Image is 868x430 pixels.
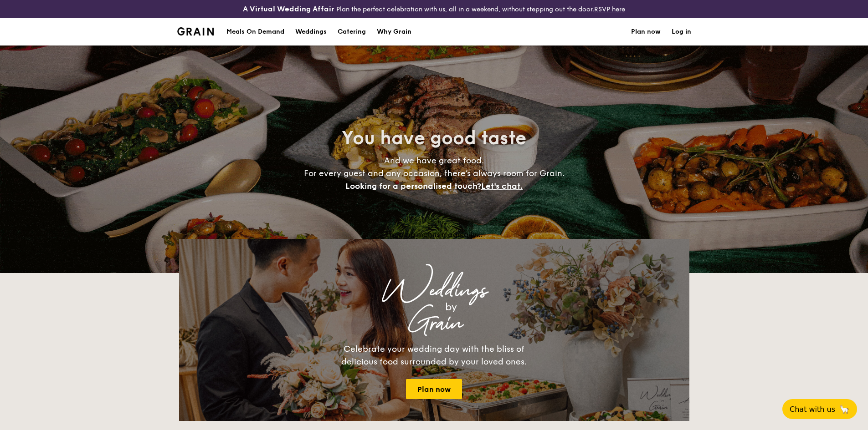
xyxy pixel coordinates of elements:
span: Chat with us [790,405,835,414]
div: Loading menus magically... [179,230,689,239]
button: Chat with us🦙 [782,399,857,419]
h1: Catering [338,18,366,46]
div: Grain [259,315,609,332]
div: Celebrate your wedding day with the bliss of delicious food surrounded by your loved ones. [332,343,537,368]
span: 🦙 [839,404,850,415]
a: Weddings [290,18,332,46]
a: Plan now [631,18,661,46]
div: Weddings [259,283,609,299]
span: Let's chat. [481,181,523,191]
div: by [293,299,609,315]
img: Grain [177,27,214,35]
a: Catering [332,18,371,46]
div: Plan the perfect celebration with us, all in a weekend, without stepping out the door. [172,4,697,15]
a: Log in [672,18,691,46]
a: Meals On Demand [221,18,290,46]
a: RSVP here [594,5,625,13]
div: Why Grain [377,18,411,46]
h4: A Virtual Wedding Affair [243,4,334,15]
a: Plan now [406,379,462,399]
div: Meals On Demand [226,18,284,46]
div: Weddings [295,18,327,46]
a: Why Grain [371,18,417,46]
a: Logotype [177,27,214,35]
